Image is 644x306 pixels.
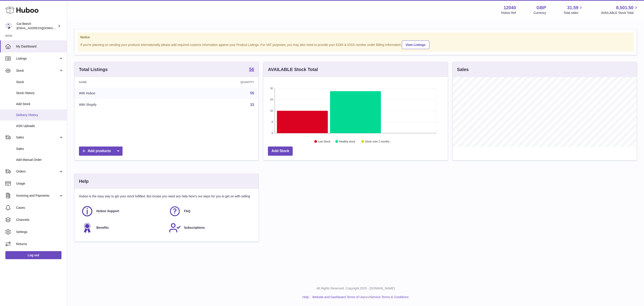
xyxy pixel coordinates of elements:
td: With Huboo [74,87,174,99]
span: Cases [16,206,64,210]
h3: Sales [457,67,469,73]
span: Huboo Support [96,209,119,213]
text: 32 [270,87,273,90]
span: Delivery History [16,113,64,117]
text: 8 [272,121,273,123]
a: Huboo Support [81,205,164,217]
span: Stock [16,80,64,84]
span: Add Stock [16,102,64,106]
span: ASN Uploads [16,124,64,128]
a: View Listings [402,41,429,49]
span: Usage [16,181,64,186]
p: Huboo is the easy way to get your stock fulfilled. But incase you need any help here's our ways f... [79,194,254,198]
a: Service Terms & Conditions [370,295,409,299]
span: Stock History [16,91,64,95]
h3: AVAILABLE Stock Total [268,67,318,73]
div: Currency [534,11,546,15]
span: Listings [16,56,59,61]
a: Benefits [81,222,164,234]
span: Returns [16,242,64,246]
a: Add products [79,147,123,156]
span: 8,501.50 [616,5,633,11]
a: FAQ [169,205,252,217]
a: Log out [5,251,61,259]
strong: 56 [249,67,254,71]
strong: GBP [536,5,546,11]
p: All Rights Reserved. Copyright 2025 - [DOMAIN_NAME] [71,286,640,291]
text: Low Stock [318,140,330,143]
img: internalAdmin-12040@internal.huboo.com [5,23,12,29]
a: 56 [249,67,254,72]
h3: Help [79,178,89,184]
span: Sales [16,147,64,151]
a: 8,501.50 AVAILABLE Stock Total [601,5,639,15]
a: 56 [250,91,254,95]
span: My Dashboard [16,44,64,49]
span: Benefits [96,226,109,230]
span: Orders [16,169,59,174]
a: Website and Dashboard Terms of Use [312,295,365,299]
text: 16 [270,109,273,112]
a: Help [303,295,309,299]
span: Channels [16,218,64,222]
th: Quantity [174,77,258,87]
span: 31.59 [567,5,578,11]
td: With Shopify [74,99,174,111]
span: Sales [16,135,59,140]
text: 0 [272,132,273,134]
span: FAQ [184,209,191,213]
strong: Notice [80,35,631,39]
span: Settings [16,230,64,234]
li: and [311,295,409,299]
div: Huboo Ref [501,11,516,15]
span: Subscriptions [184,226,205,230]
text: Healthy stock [339,140,356,143]
h3: Total Listings [79,67,108,73]
span: Total sales [563,11,583,15]
a: Add Stock [268,147,293,156]
span: AVAILABLE Stock Total [601,11,639,15]
a: 33 [250,103,254,107]
a: 31.59 Total sales [563,5,583,15]
strong: 12040 [504,5,516,11]
div: Cat Beech [17,22,57,30]
span: Stock [16,69,59,73]
th: Name [74,77,174,87]
a: Subscriptions [169,222,252,234]
span: Invoicing and Payments [16,194,59,198]
text: Stock over 2 months [365,140,390,143]
span: [EMAIL_ADDRESS][DOMAIN_NAME] [17,26,66,30]
div: If you're planning on sending your products internationally please add required customs informati... [80,40,631,49]
span: Add Manual Order [16,158,64,162]
text: 24 [270,98,273,101]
